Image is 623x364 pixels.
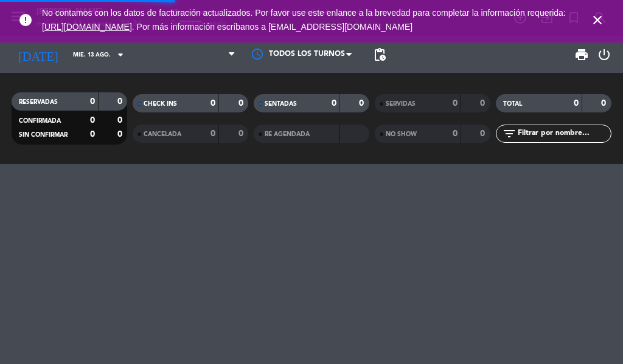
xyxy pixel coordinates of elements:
[9,43,67,67] i: [DATE]
[144,131,181,137] span: CANCELADA
[19,132,68,138] span: SIN CONFIRMAR
[574,47,589,62] span: print
[480,99,487,108] strong: 0
[117,130,125,139] strong: 0
[597,47,611,62] i: power_settings_new
[503,101,522,107] span: TOTAL
[502,126,517,141] i: filter_list
[480,129,487,138] strong: 0
[211,99,215,108] strong: 0
[372,47,387,62] span: pending_actions
[42,8,566,32] span: No contamos con los datos de facturación actualizados. Por favor use este enlance a la brevedad p...
[19,118,61,124] span: CONFIRMADA
[132,22,412,32] a: . Por más información escríbanos a [EMAIL_ADDRESS][DOMAIN_NAME]
[117,97,125,106] strong: 0
[90,130,95,139] strong: 0
[574,99,579,108] strong: 0
[332,99,336,108] strong: 0
[265,131,310,137] span: RE AGENDADA
[238,129,246,138] strong: 0
[453,99,458,108] strong: 0
[517,127,611,140] input: Filtrar por nombre...
[113,47,128,62] i: arrow_drop_down
[590,13,605,27] i: close
[594,36,614,73] div: LOG OUT
[601,99,608,108] strong: 0
[359,99,366,108] strong: 0
[238,99,246,108] strong: 0
[18,13,33,27] i: error
[42,22,132,32] a: [URL][DOMAIN_NAME]
[453,129,458,138] strong: 0
[90,116,95,125] strong: 0
[265,101,297,107] span: SENTADAS
[19,99,58,105] span: RESERVADAS
[90,97,95,106] strong: 0
[386,101,416,107] span: SERVIDAS
[117,116,125,125] strong: 0
[144,101,177,107] span: CHECK INS
[386,131,417,137] span: NO SHOW
[211,129,215,138] strong: 0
